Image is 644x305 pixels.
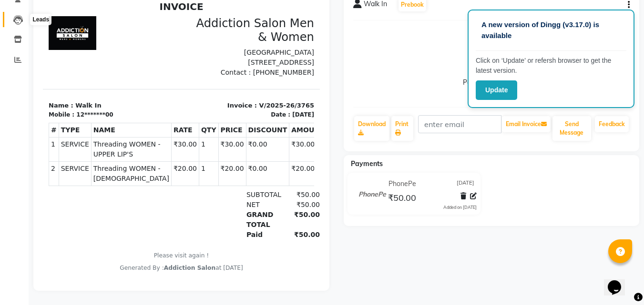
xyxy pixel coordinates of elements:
[48,126,128,140] th: NAME
[156,164,175,188] td: 1
[391,116,413,141] a: Print
[249,113,271,122] div: [DATE]
[476,56,626,76] p: Click on ‘Update’ or refersh browser to get the latest version.
[203,140,246,164] td: ₹0.00
[237,193,277,203] div: ₹50.00
[198,213,237,233] div: GRAND TOTAL
[354,116,389,141] a: Download
[476,80,517,100] button: Update
[457,179,474,189] span: [DATE]
[6,126,16,140] th: #
[156,126,175,140] th: QTY
[351,159,383,168] span: Payments
[128,126,156,140] th: RATE
[6,164,16,188] td: 2
[121,267,173,274] span: Addiction Salon
[388,192,416,206] span: ₹50.00
[144,104,272,113] p: Invoice : V/2025-26/3765
[203,164,246,188] td: ₹0.00
[6,113,31,122] div: Mobile :
[443,204,477,211] div: Added on [DATE]
[6,4,271,15] h2: INVOICE
[198,203,237,213] div: NET
[6,104,133,113] p: Name : Walk In
[6,254,271,263] p: Please visit again !
[595,116,629,132] a: Feedback
[463,78,520,88] div: Payment Received
[246,140,284,164] td: ₹30.00
[156,140,175,164] td: 1
[246,126,284,140] th: AMOUNT
[203,126,246,140] th: DISCOUNT
[51,167,126,187] span: Threading WOMEN - [DEMOGRAPHIC_DATA]
[128,164,156,188] td: ₹20.00
[175,164,203,188] td: ₹20.00
[552,116,591,141] button: Send Message
[228,113,247,122] div: Date :
[481,20,621,41] p: A new version of Dingg (v3.17.0) is available
[237,213,277,233] div: ₹50.00
[128,140,156,164] td: ₹30.00
[16,164,48,188] td: SERVICE
[246,164,284,188] td: ₹20.00
[237,203,277,213] div: ₹50.00
[418,115,501,133] input: enter email
[502,116,551,132] button: Email Invoice
[6,266,271,275] div: Generated By : at [DATE]
[144,19,272,47] h3: Addiction Salon Men & Women
[237,233,277,243] div: ₹50.00
[388,179,416,189] span: PhonePe
[175,140,203,164] td: ₹30.00
[198,193,237,203] div: SUBTOTAL
[198,233,237,243] div: Paid
[30,14,51,25] div: Leads
[144,50,272,70] p: [GEOGRAPHIC_DATA][STREET_ADDRESS]
[51,142,126,162] span: Threading WOMEN - UPPER LIP'S
[6,140,16,164] td: 1
[144,70,272,80] p: Contact : [PHONE_NUMBER]
[16,126,48,140] th: TYPE
[604,267,634,295] iframe: chat widget
[16,140,48,164] td: SERVICE
[175,126,203,140] th: PRICE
